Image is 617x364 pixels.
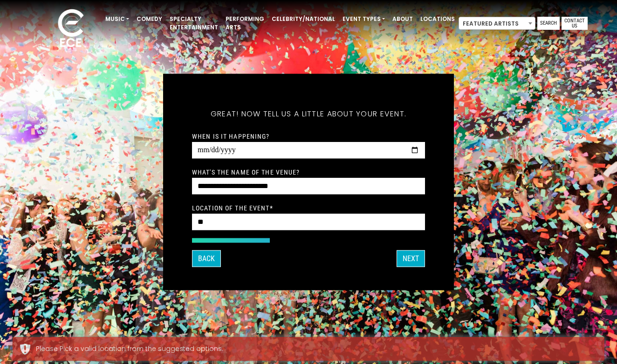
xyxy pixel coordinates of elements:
[562,17,588,30] a: Contact Us
[222,11,268,35] a: Performing Arts
[339,11,389,27] a: Event Types
[397,250,425,267] button: Next
[48,7,94,52] img: ece_new_logo_whitev2-1.png
[459,17,535,30] span: Featured Artists
[192,132,270,141] label: When is it happening?
[36,344,597,354] div: Please Pick a valid location from the suggested options.
[537,17,560,30] a: Search
[192,97,425,131] h5: Great! Now tell us a little about your event.
[268,11,339,27] a: Celebrity/National
[389,11,417,27] a: About
[192,168,300,176] label: What's the name of the venue?
[102,11,133,27] a: Music
[192,250,221,267] button: Back
[166,11,222,35] a: Specialty Entertainment
[133,11,166,27] a: Comedy
[417,11,459,27] a: Locations
[459,17,535,30] span: Featured Artists
[192,204,273,212] label: Location of the event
